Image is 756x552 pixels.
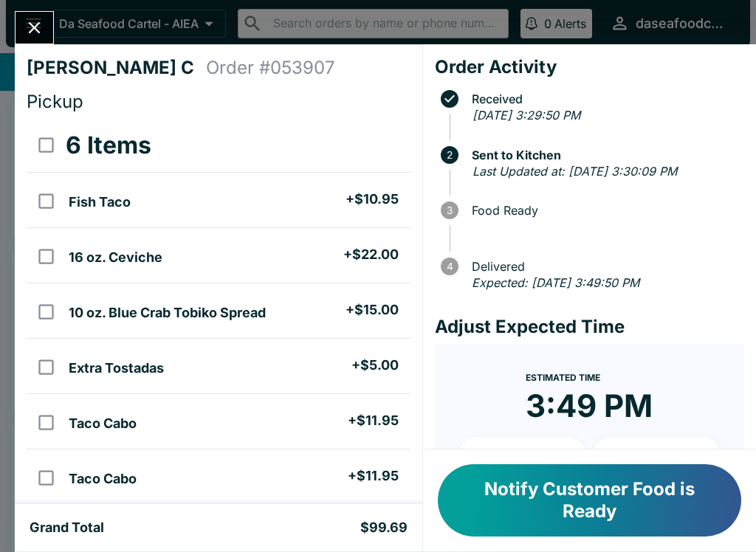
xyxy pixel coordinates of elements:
[27,119,410,504] table: orders table
[464,204,744,217] span: Food Ready
[464,148,744,162] span: Sent to Kitchen
[69,193,131,211] h5: Fish Taco
[592,437,721,474] button: + 20
[27,91,83,112] span: Pickup
[343,246,399,263] h5: + $22.00
[66,131,151,160] h3: 6 Items
[346,301,399,319] h5: + $15.00
[472,275,639,290] em: Expected: [DATE] 3:49:50 PM
[69,359,164,377] h5: Extra Tostadas
[351,356,399,374] h5: + $5.00
[69,470,137,488] h5: Taco Cabo
[30,519,104,537] h5: Grand Total
[472,108,580,123] em: [DATE] 3:29:50 PM
[346,190,399,208] h5: + $10.95
[435,316,744,338] h4: Adjust Expected Time
[464,92,744,106] span: Received
[458,437,587,474] button: + 10
[526,387,653,425] time: 3:49 PM
[16,12,53,44] button: Close
[348,412,399,429] h5: + $11.95
[464,260,744,273] span: Delivered
[206,57,335,79] h4: Order # 053907
[438,464,741,537] button: Notify Customer Food is Ready
[435,56,744,78] h4: Order Activity
[69,249,162,266] h5: 16 oz. Ceviche
[447,204,453,216] text: 3
[446,261,453,272] text: 4
[69,415,137,432] h5: Taco Cabo
[27,57,206,79] h4: [PERSON_NAME] C
[348,467,399,485] h5: + $11.95
[472,164,677,179] em: Last Updated at: [DATE] 3:30:09 PM
[360,519,408,537] h5: $99.69
[69,304,266,322] h5: 10 oz. Blue Crab Tobiko Spread
[447,149,453,161] text: 2
[526,372,600,383] span: Estimated Time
